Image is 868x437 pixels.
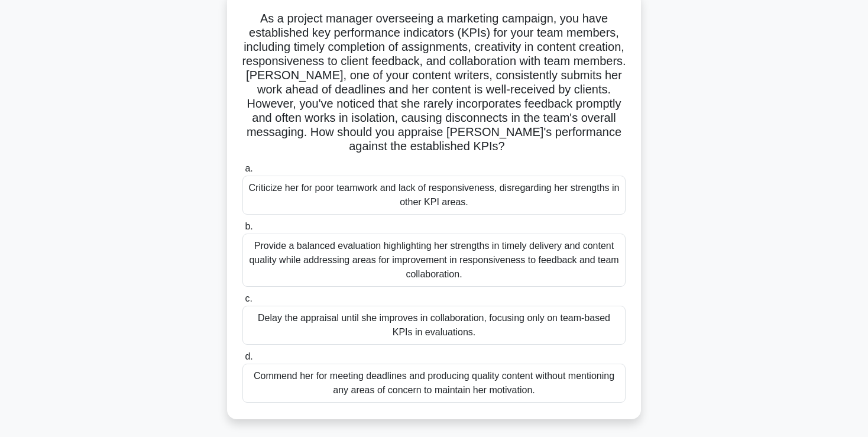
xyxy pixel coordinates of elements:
span: c. [245,293,252,303]
div: Commend her for meeting deadlines and producing quality content without mentioning any areas of c... [242,364,626,403]
div: Provide a balanced evaluation highlighting her strengths in timely delivery and content quality w... [242,234,626,287]
div: Delay the appraisal until she improves in collaboration, focusing only on team-based KPIs in eval... [242,306,626,345]
span: a. [245,163,252,173]
h5: As a project manager overseeing a marketing campaign, you have established key performance indica... [241,11,627,154]
div: Criticize her for poor teamwork and lack of responsiveness, disregarding her strengths in other K... [242,176,626,215]
span: b. [245,221,252,231]
span: d. [245,351,252,361]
